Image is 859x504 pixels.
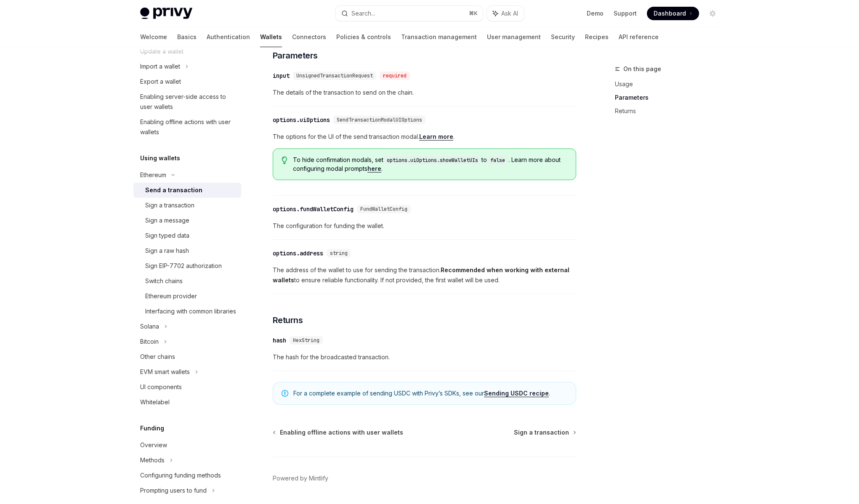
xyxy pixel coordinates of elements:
[140,27,167,47] a: Welcome
[145,246,189,256] div: Sign a raw hash
[140,352,175,362] div: Other chains
[293,337,319,344] span: HexString
[140,382,182,392] div: UI components
[140,440,167,450] div: Overview
[133,198,241,213] a: Sign a transaction
[273,336,286,345] div: hash
[140,367,190,377] div: EVM smart wallets
[469,10,478,17] span: ⌘ K
[133,114,241,140] a: Enabling offline actions with user wallets
[706,7,719,20] button: Toggle dark mode
[360,206,407,212] span: FundWalletConfig
[292,27,326,47] a: Connectors
[145,215,189,225] div: Sign a message
[145,306,236,316] div: Interfacing with common libraries
[501,9,518,18] span: Ask AI
[133,379,241,395] a: UI components
[383,156,481,164] code: options.uiOptions.showWalletUIs
[587,9,604,18] a: Demo
[401,27,477,47] a: Transaction management
[282,390,288,397] svg: Note
[614,9,637,18] a: Support
[140,470,221,480] div: Configuring funding methods
[273,265,576,285] span: The address of the wallet to use for sending the transaction. to ensure reliable functionality. I...
[615,104,726,118] a: Returns
[654,9,686,18] span: Dashboard
[133,273,241,289] a: Switch chains
[133,438,241,453] a: Overview
[133,183,241,198] a: Send a transaction
[487,6,524,21] button: Ask AI
[335,6,483,21] button: Search...⌘K
[487,27,541,47] a: User management
[140,92,236,112] div: Enabling server-side access to user wallets
[484,390,549,397] a: Sending USDC recipe
[514,428,569,437] span: Sign a transaction
[140,423,164,433] h5: Funding
[133,304,241,319] a: Interfacing with common libraries
[273,474,328,483] a: Powered by Mintlify
[615,77,726,91] a: Usage
[133,258,241,273] a: Sign EIP-7702 authorization
[145,185,202,195] div: Send a transaction
[133,89,241,114] a: Enabling server-side access to user wallets
[133,395,241,410] a: Whitelabel
[140,397,170,407] div: Whitelabel
[133,228,241,243] a: Sign typed data
[133,74,241,89] a: Export a wallet
[367,165,381,172] a: here
[280,428,403,437] span: Enabling offline actions with user wallets
[260,27,282,47] a: Wallets
[273,314,303,326] span: Returns
[273,116,330,124] div: options.uiOptions
[273,249,323,257] div: options.address
[133,468,241,483] a: Configuring funding methods
[514,428,575,437] a: Sign a transaction
[145,261,222,271] div: Sign EIP-7702 authorization
[274,428,403,437] a: Enabling offline actions with user wallets
[273,352,576,362] span: The hash for the broadcasted transaction.
[615,91,726,104] a: Parameters
[140,153,180,163] h5: Using wallets
[133,289,241,304] a: Ethereum provider
[145,231,189,241] div: Sign typed data
[336,27,391,47] a: Policies & controls
[647,7,699,20] a: Dashboard
[419,133,453,141] a: Learn more
[140,321,159,332] div: Solana
[133,213,241,228] a: Sign a message
[619,27,659,47] a: API reference
[337,117,422,123] span: SendTransactionModalUIOptions
[585,27,609,47] a: Recipes
[140,170,166,180] div: Ethereum
[380,72,410,80] div: required
[551,27,575,47] a: Security
[487,156,508,164] code: false
[140,117,236,137] div: Enabling offline actions with user wallets
[273,88,576,98] span: The details of the transaction to send on the chain.
[351,8,375,19] div: Search...
[140,8,192,19] img: light logo
[273,50,318,61] span: Parameters
[293,389,567,398] span: For a complete example of sending USDC with Privy’s SDKs, see our .
[330,250,348,257] span: string
[296,72,373,79] span: UnsignedTransactionRequest
[145,291,197,301] div: Ethereum provider
[145,276,183,286] div: Switch chains
[133,349,241,364] a: Other chains
[177,27,197,47] a: Basics
[145,200,194,210] div: Sign a transaction
[273,205,354,213] div: options.fundWalletConfig
[273,72,290,80] div: input
[140,337,159,347] div: Bitcoin
[133,243,241,258] a: Sign a raw hash
[140,77,181,87] div: Export a wallet
[623,64,661,74] span: On this page
[293,156,567,173] span: To hide confirmation modals, set to . Learn more about configuring modal prompts .
[140,455,165,465] div: Methods
[140,485,207,496] div: Prompting users to fund
[282,157,287,164] svg: Tip
[273,221,576,231] span: The configuration for funding the wallet.
[273,132,576,142] span: The options for the UI of the send transaction modal. .
[140,61,180,72] div: Import a wallet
